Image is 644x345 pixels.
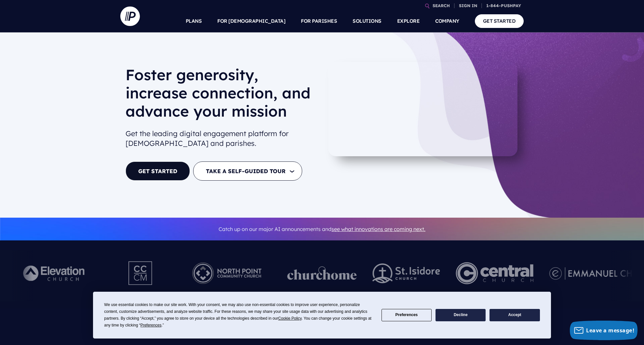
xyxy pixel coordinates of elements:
img: Central Church Henderson NV [456,255,533,291]
img: pp_logos_2 [372,263,440,283]
span: Leave a message! [586,327,634,334]
button: Accept [490,309,540,322]
a: see what innovations are coming next. [331,226,425,232]
a: FOR [DEMOGRAPHIC_DATA] [217,10,285,32]
a: EXPLORE [397,10,420,32]
div: We use essential cookies to make our site work. With your consent, we may also use non-essential ... [104,301,373,329]
h2: Get the leading digital engagement platform for [DEMOGRAPHIC_DATA] and parishes. [126,126,317,151]
img: Pushpay_Logo__CCM [115,255,167,291]
span: Cookie Policy [278,316,302,321]
a: PLANS [186,10,202,32]
a: GET STARTED [475,14,524,28]
button: Preferences [382,309,432,322]
h1: Foster generosity, increase connection, and advance your mission [126,66,317,125]
p: Catch up on our major AI announcements and [126,222,518,236]
a: SOLUTIONS [353,10,382,32]
img: Pushpay_Logo__Elevation [10,255,100,291]
div: Cookie Consent Prompt [93,292,551,339]
img: Pushpay_Logo__NorthPoint [182,255,272,291]
a: COMPANY [435,10,459,32]
a: FOR PARISHES [301,10,337,32]
button: Leave a message! [570,321,637,340]
span: Preferences [141,323,162,327]
a: GET STARTED [126,161,190,181]
button: TAKE A SELF-GUIDED TOUR [193,161,302,181]
img: pp_logos_1 [287,266,357,280]
button: Decline [436,309,486,322]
